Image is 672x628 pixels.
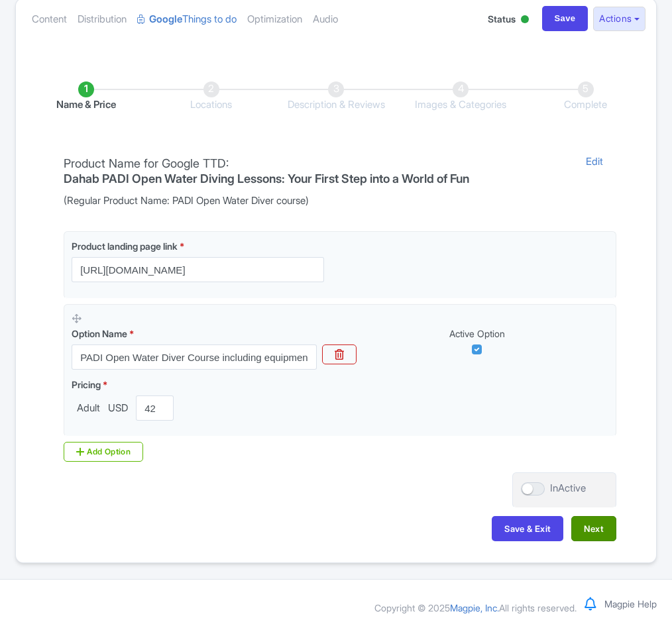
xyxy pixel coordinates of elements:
[105,401,131,416] span: USD
[449,328,505,339] span: Active Option
[72,344,317,370] input: Option Name
[24,81,148,113] li: Name & Price
[593,7,645,31] button: Actions
[72,257,324,282] input: Product landing page link
[64,193,565,209] span: (Regular Product Name: PADI Open Water Diver course)
[274,81,398,113] li: Description & Reviews
[573,154,616,208] a: Edit
[64,442,143,462] div: Add Option
[524,81,648,113] li: Complete
[72,379,101,390] span: Pricing
[366,601,585,615] div: Copyright © 2025 All rights reserved.
[488,12,516,26] span: Status
[398,81,523,113] li: Images & Categories
[72,401,105,416] span: Adult
[492,516,563,541] button: Save & Exit
[542,6,588,31] input: Save
[550,481,586,496] div: InActive
[571,516,616,541] button: Next
[149,12,182,27] strong: Google
[64,156,229,170] span: Product Name for Google TTD:
[604,598,657,609] a: Magpie Help
[148,81,273,113] li: Locations
[518,10,532,30] div: Active
[72,240,178,252] span: Product landing page link
[136,395,174,421] input: 0.00
[72,328,127,339] span: Option Name
[450,602,499,613] span: Magpie, Inc.
[64,172,469,185] h4: Dahab PADI Open Water Diving Lessons: Your First Step into a World of Fun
